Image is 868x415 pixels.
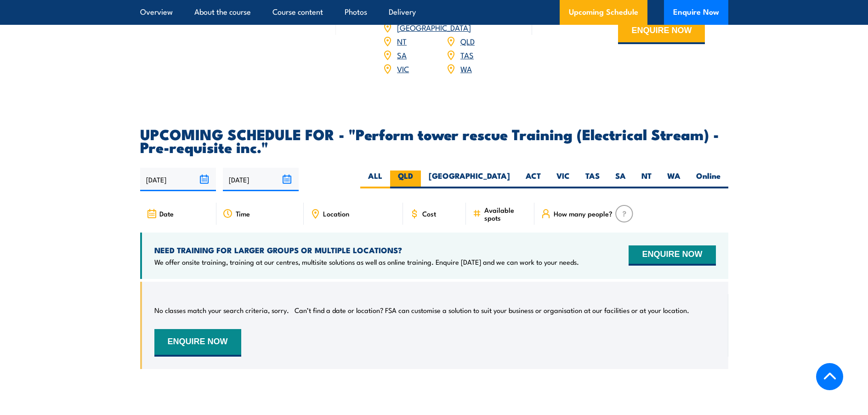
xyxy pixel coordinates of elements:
[607,171,634,188] label: SA
[422,210,436,217] span: Cost
[618,19,705,44] button: ENQUIRE NOW
[390,171,421,188] label: QLD
[154,329,241,357] button: ENQUIRE NOW
[460,49,474,60] a: TAS
[460,63,472,74] a: WA
[154,257,579,267] p: We offer onsite training, training at our centres, multisite solutions as well as online training...
[629,245,715,266] button: ENQUIRE NOW
[236,210,250,217] span: Time
[460,35,475,46] a: QLD
[140,127,728,153] h2: UPCOMING SCHEDULE FOR - "Perform tower rescue Training (Electrical Stream) - Pre-requisite inc."
[421,171,518,188] label: [GEOGRAPHIC_DATA]
[578,171,607,188] label: TAS
[154,306,289,315] p: No classes match your search criteria, sorry.
[295,306,689,315] p: Can’t find a date or location? FSA can customise a solution to suit your business or organisation...
[223,168,299,191] input: To date
[397,22,471,33] a: [GEOGRAPHIC_DATA]
[688,171,728,188] label: Online
[323,210,349,217] span: Location
[154,245,579,255] h4: NEED TRAINING FOR LARGER GROUPS OR MULTIPLE LOCATIONS?
[634,171,659,188] label: NT
[159,210,174,217] span: Date
[397,35,407,46] a: NT
[397,49,407,60] a: SA
[659,171,688,188] label: WA
[397,63,409,74] a: VIC
[554,210,613,217] span: How many people?
[518,171,549,188] label: ACT
[140,168,216,191] input: From date
[549,171,578,188] label: VIC
[484,206,528,222] span: Available spots
[360,171,390,188] label: ALL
